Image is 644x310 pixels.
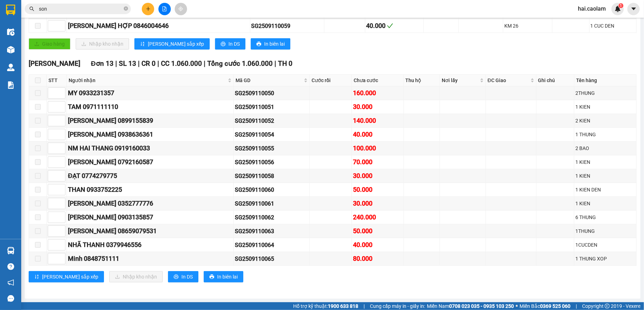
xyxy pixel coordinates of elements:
button: printerIn DS [215,38,245,50]
td: SG2509110062 [234,211,310,224]
div: SG2509110063 [235,227,309,236]
span: printer [209,274,214,280]
div: SG2509110062 [235,213,309,222]
div: 1 KIEN [575,172,635,180]
div: [PERSON_NAME] HỢP 0846004646 [68,21,249,31]
div: 2 KIEN [575,117,635,125]
span: [PERSON_NAME] sắp xếp [148,40,204,48]
th: Cước rồi [310,75,352,86]
div: 30.000 [353,102,402,112]
th: Thu hộ [404,75,440,86]
div: [PERSON_NAME] 08659079531 [68,226,232,236]
button: downloadNhập kho nhận [76,38,129,50]
div: 1 KIEN [575,158,635,166]
div: SG2509110056 [235,158,309,167]
span: Hỗ trợ kỹ thuật: [293,302,358,310]
span: message [7,295,14,302]
span: CR 0 [141,59,156,68]
div: SG2509110061 [235,199,309,208]
span: Người nhận [69,76,226,84]
div: SG2509110059 [251,22,323,30]
td: SG2509110050 [234,86,310,100]
div: 1 THUNG XOP [575,255,635,263]
div: [PERSON_NAME] 0903135857 [68,212,232,222]
div: TAM 0971111110 [68,102,232,112]
td: SG2509110064 [234,238,310,252]
div: SG2509110058 [235,172,309,180]
span: TH 0 [278,59,292,68]
span: Nơi lấy [442,76,478,84]
img: logo-vxr [6,5,15,15]
span: Miền Nam [427,302,514,310]
div: SG2509110051 [235,103,309,111]
span: aim [178,6,183,11]
div: SG2509110064 [235,241,309,249]
img: icon-new-feature [615,6,621,12]
th: STT [47,75,67,86]
div: SG2509110052 [235,116,309,125]
span: SL 13 [119,59,136,68]
button: printerIn DS [168,271,198,282]
span: notification [7,279,14,286]
div: 1THUNG [575,227,635,235]
sup: 1 [619,3,623,8]
button: file-add [158,3,171,15]
td: SG2509110055 [234,142,310,155]
div: SG2509110050 [235,89,309,98]
span: search [29,6,34,11]
th: Chưa cước [352,75,404,86]
span: | [115,59,117,68]
li: (c) 2017 [59,34,97,42]
strong: 0708 023 035 - 0935 103 250 [449,303,514,309]
div: 2 BAO [575,144,635,152]
td: SG2509110054 [234,128,310,142]
button: uploadGiao hàng [29,38,70,50]
span: [PERSON_NAME] [29,59,80,68]
div: SG2509110060 [235,185,309,194]
div: 1 THUNG [575,131,635,138]
span: Cung cấp máy in - giấy in: [370,302,425,310]
span: | [138,59,140,68]
td: SG2509110061 [234,197,310,211]
img: solution-icon [7,81,14,89]
div: 1 KIEN DEN [575,186,635,194]
div: SG2509110054 [235,130,309,139]
div: 50.000 [353,226,402,236]
span: [PERSON_NAME] sắp xếp [42,273,98,281]
div: Minh 0848751111 [68,254,232,264]
div: 40.000 [353,130,402,139]
button: downloadNhập kho nhận [109,271,163,282]
span: question-circle [7,263,14,270]
span: | [576,302,577,310]
td: SG2509110065 [234,252,310,266]
div: 80.000 [353,254,402,264]
span: copyright [605,304,610,309]
span: CC 1.060.000 [161,59,202,68]
div: [PERSON_NAME] 0792160587 [68,157,232,167]
span: printer [221,41,226,47]
td: SG2509110059 [250,19,325,33]
th: Ghi chú [536,75,575,86]
button: printerIn biên lai [204,271,243,282]
div: ĐẠT 0774279775 [68,171,232,181]
div: NHÃ THANH 0379946556 [68,240,232,250]
div: 40.000 [353,240,402,250]
div: 40.000 [366,21,422,31]
b: BIÊN NHẬN GỬI HÀNG HÓA [46,10,68,68]
td: SG2509110063 [234,224,310,238]
div: SG2509110065 [235,254,309,263]
strong: 1900 633 818 [328,303,358,309]
td: SG2509110060 [234,183,310,197]
div: MY 0933231357 [68,88,232,98]
span: sort-ascending [140,41,145,47]
td: SG2509110051 [234,100,310,114]
span: hai.caolam [572,4,611,13]
img: warehouse-icon [7,28,14,36]
div: 50.000 [353,185,402,195]
span: In biên lai [217,273,238,281]
th: Tên hàng [574,75,637,86]
div: 100.000 [353,143,402,153]
b: [PERSON_NAME] [9,46,40,79]
div: KM 26 [504,22,551,30]
span: file-add [162,6,167,11]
